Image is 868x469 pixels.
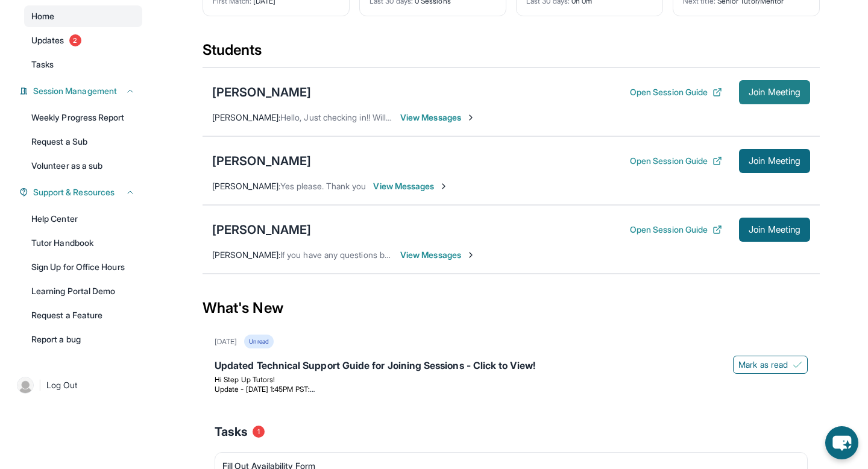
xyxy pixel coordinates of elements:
span: View Messages [373,180,448,192]
span: Join Meeting [749,226,800,233]
span: Update - [DATE] 1:45PM PST: [215,385,315,394]
button: Support & Resources [28,186,135,198]
button: Open Session Guide [630,155,722,167]
div: Students [203,40,820,67]
button: Open Session Guide [630,86,722,98]
img: user-img [17,377,34,394]
a: Request a Sub [24,131,142,153]
span: Session Management [33,85,117,97]
img: Mark as read [793,360,802,370]
button: Join Meeting [739,149,810,173]
a: Volunteer as a sub [24,155,142,177]
span: Updates [31,34,64,46]
span: Yes please. Thank you [280,181,366,191]
div: Updated Technical Support Guide for Joining Sessions - Click to View! [215,358,808,375]
div: What's New [203,282,820,335]
span: View Messages [400,249,476,261]
span: Hi Step Up Tutors! [215,375,275,384]
div: [PERSON_NAME] [212,153,311,169]
a: Report a bug [24,329,142,350]
span: Tasks [31,58,54,71]
span: Join Meeting [749,89,800,96]
button: chat-button [825,426,858,459]
a: Help Center [24,208,142,230]
span: [PERSON_NAME] : [212,250,280,260]
span: [PERSON_NAME] : [212,112,280,122]
span: | [39,378,42,392]
a: Updates2 [24,30,142,51]
a: Sign Up for Office Hours [24,256,142,278]
a: Weekly Progress Report [24,107,142,128]
span: Log Out [46,379,78,391]
a: Learning Portal Demo [24,280,142,302]
span: Tasks [215,423,248,440]
div: Unread [244,335,273,348]
button: Mark as read [733,356,808,374]
span: Support & Resources [33,186,115,198]
a: Tasks [24,54,142,75]
span: 2 [69,34,81,46]
button: Session Management [28,85,135,97]
span: Home [31,10,54,22]
a: |Log Out [12,372,142,398]
a: Request a Feature [24,304,142,326]
a: Tutor Handbook [24,232,142,254]
div: [PERSON_NAME] [212,84,311,101]
button: Join Meeting [739,80,810,104]
img: Chevron-Right [439,181,448,191]
span: Mark as read [738,359,788,371]
span: 1 [253,426,265,438]
span: View Messages [400,112,476,124]
span: If you have any questions before [DATE] feel free to reach out. [280,250,517,260]
a: Home [24,5,142,27]
span: Hello, Just checking in!! Will you guys still be able to make [DATE] meeting? [280,112,567,122]
span: Join Meeting [749,157,800,165]
button: Join Meeting [739,218,810,242]
img: Chevron-Right [466,250,476,260]
button: Open Session Guide [630,224,722,236]
div: [DATE] [215,337,237,347]
div: [PERSON_NAME] [212,221,311,238]
span: [PERSON_NAME] : [212,181,280,191]
img: Chevron-Right [466,113,476,122]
